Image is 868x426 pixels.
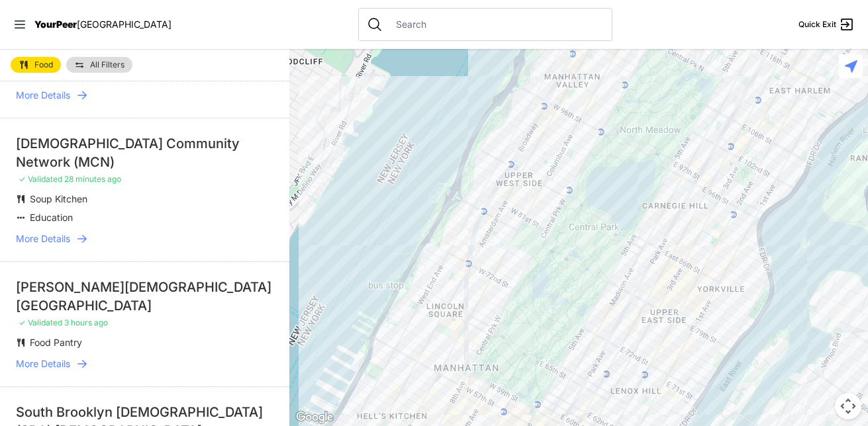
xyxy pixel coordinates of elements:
div: [DEMOGRAPHIC_DATA] Community Network (MCN) [16,134,273,171]
span: 28 minutes ago [64,174,121,184]
a: YourPeer[GEOGRAPHIC_DATA] [34,21,171,28]
span: All Filters [90,61,124,69]
span: 3 hours ago [64,318,108,327]
span: Education [30,212,73,223]
a: Quick Exit [798,17,855,32]
span: ✓ Validated [19,318,62,327]
span: [GEOGRAPHIC_DATA] [77,19,171,30]
span: ✓ Validated [19,174,62,184]
a: More Details [16,232,273,245]
span: Quick Exit [798,19,836,30]
a: Food [11,57,61,73]
span: More Details [16,232,70,245]
a: Open this area in Google Maps (opens a new window) [293,409,336,426]
span: YourPeer [34,19,77,30]
span: More Details [16,357,70,370]
span: Soup Kitchen [30,193,87,204]
span: Food Pantry [30,337,82,348]
img: Google [293,409,336,426]
div: [PERSON_NAME][DEMOGRAPHIC_DATA][GEOGRAPHIC_DATA] [16,278,273,315]
a: More Details [16,89,273,102]
button: Map camera controls [835,393,861,419]
a: All Filters [66,57,132,73]
a: More Details [16,357,273,370]
input: Search [388,18,604,31]
span: Food [34,61,53,69]
span: More Details [16,89,70,102]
